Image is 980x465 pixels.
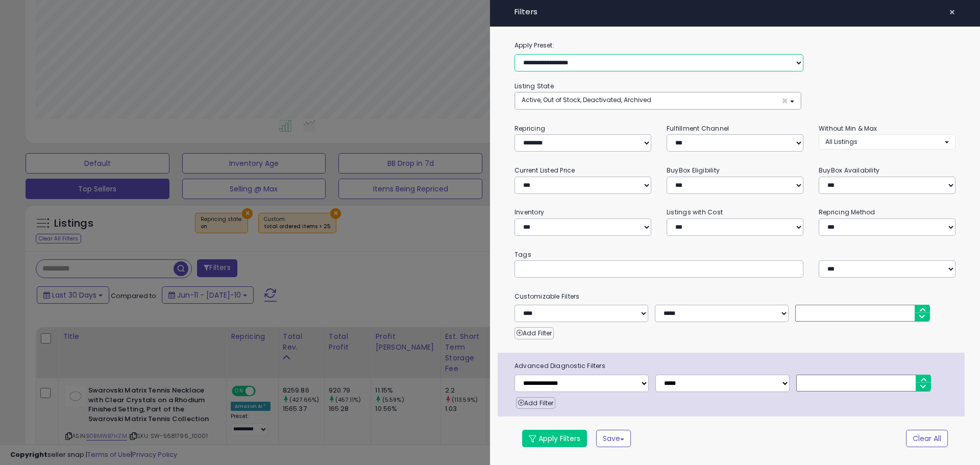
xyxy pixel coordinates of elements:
[507,249,963,260] small: Tags
[949,5,955,19] span: ×
[514,82,554,90] small: Listing State
[825,137,857,146] span: All Listings
[667,124,729,133] small: Fulfillment Channel
[514,327,554,339] button: Add Filter
[507,40,963,51] label: Apply Preset:
[667,208,723,216] small: Listings with Cost
[514,208,544,216] small: Inventory
[819,166,879,175] small: BuyBox Availability
[516,397,555,409] button: Add Filter
[507,360,965,372] span: Advanced Diagnostic Filters
[667,166,720,175] small: BuyBox Eligibility
[819,134,955,149] button: All Listings
[507,291,963,302] small: Customizable Filters
[522,95,651,104] span: Active, Out of Stock, Deactivated, Archived
[819,208,875,216] small: Repricing Method
[819,124,877,133] small: Without Min & Max
[906,430,948,447] button: Clear All
[781,95,788,106] span: ×
[514,8,955,16] h4: Filters
[515,92,801,109] button: Active, Out of Stock, Deactivated, Archived ×
[514,124,545,133] small: Repricing
[596,430,631,447] button: Save
[514,166,575,175] small: Current Listed Price
[945,5,960,19] button: ×
[522,430,587,447] button: Apply Filters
